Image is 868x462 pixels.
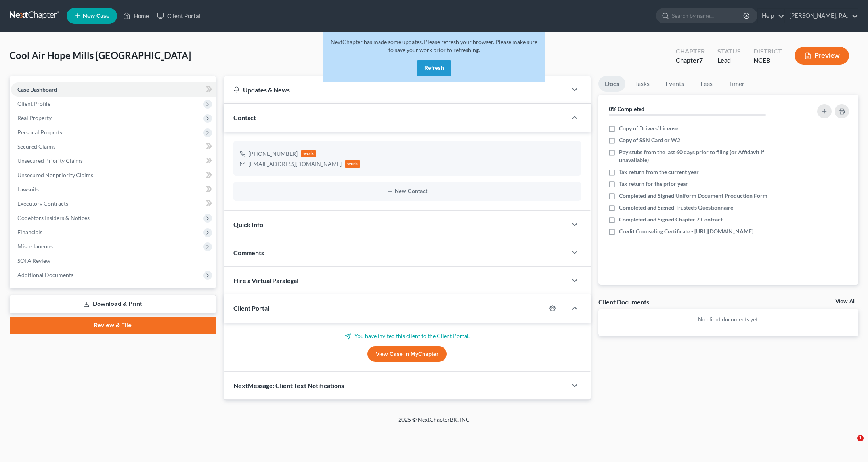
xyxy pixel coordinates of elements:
a: Client Portal [153,9,205,23]
a: SOFA Review [11,254,216,268]
a: Fees [694,76,719,92]
span: Secured Claims [17,143,55,150]
span: Hire a Virtual Paralegal [233,277,298,284]
span: Cool Air Hope Mills [GEOGRAPHIC_DATA] [10,50,191,61]
p: No client documents yet. [605,315,852,323]
span: Pay stubs from the last 60 days prior to filing (or Affidavit if unavailable) [619,148,787,164]
span: Completed and Signed Uniform Document Production Form [619,192,767,200]
span: NextChapter has made some updates. Please refresh your browser. Please make sure to save your wor... [331,38,537,53]
a: Tasks [629,76,656,92]
a: Executory Contracts [11,197,216,211]
a: Download & Print [10,295,216,313]
span: Client Profile [17,100,50,107]
span: Personal Property [17,129,63,136]
span: Comments [233,249,264,256]
span: Real Property [17,115,52,121]
a: Docs [598,76,625,92]
div: NCEB [753,56,782,65]
iframe: Intercom live chat [841,435,860,454]
input: Search by name... [672,8,744,23]
button: Refresh [417,60,451,76]
span: Copy of SSN Card or W2 [619,136,680,144]
a: Unsecured Priority Claims [11,154,216,168]
div: Status [717,47,741,56]
span: Client Portal [233,304,269,312]
span: Copy of Drivers’ License [619,124,678,132]
a: Timer [722,76,751,92]
span: New Case [83,13,109,19]
span: Completed and Signed Chapter 7 Contract [619,216,723,223]
span: Completed and Signed Trustee’s Questionnaire [619,204,733,212]
span: Lawsuits [17,186,39,193]
span: Tax return for the prior year [619,180,688,188]
span: Case Dashboard [17,86,57,93]
a: View Case in MyChapter [367,346,447,362]
div: work [301,150,317,157]
div: District [753,47,782,56]
span: Codebtors Insiders & Notices [17,214,90,221]
button: Preview [795,47,849,65]
a: [PERSON_NAME], P.A. [785,9,858,23]
span: NextMessage: Client Text Notifications [233,382,344,389]
span: SOFA Review [17,257,50,264]
div: [PHONE_NUMBER] [249,150,298,158]
a: Secured Claims [11,139,216,154]
a: Events [659,76,690,92]
span: Additional Documents [17,271,73,278]
strong: 0% Completed [609,105,644,112]
span: Quick Info [233,221,263,228]
span: Unsecured Priority Claims [17,157,83,164]
button: New Contact [240,188,575,195]
span: Contact [233,114,256,121]
span: Unsecured Nonpriority Claims [17,172,93,178]
a: Case Dashboard [11,82,216,97]
a: Review & File [10,317,216,334]
a: Lawsuits [11,182,216,197]
span: Tax return from the current year [619,168,699,176]
span: Executory Contracts [17,200,68,207]
p: You have invited this client to the Client Portal. [233,332,581,340]
a: Help [758,9,784,23]
a: Home [119,9,153,23]
div: [EMAIL_ADDRESS][DOMAIN_NAME] [249,160,342,168]
div: 2025 © NextChapterBK, INC [208,416,660,430]
div: work [345,160,361,168]
div: Chapter [676,47,705,56]
span: 7 [699,56,703,64]
span: Financials [17,229,42,235]
a: Unsecured Nonpriority Claims [11,168,216,182]
div: Updates & News [233,86,558,94]
a: View All [835,299,855,304]
span: Miscellaneous [17,243,53,250]
span: 1 [857,435,864,441]
span: Credit Counseling Certificate - [URL][DOMAIN_NAME] [619,227,753,235]
div: Client Documents [598,298,649,306]
div: Chapter [676,56,705,65]
div: Lead [717,56,741,65]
